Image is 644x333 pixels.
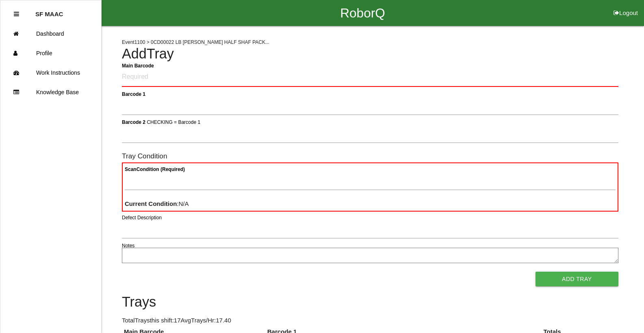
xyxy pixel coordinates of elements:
label: Notes [122,242,134,249]
b: Barcode 1 [122,91,145,97]
p: Total Trays this shift: 17 Avg Trays /Hr: 17.40 [122,316,618,325]
a: Dashboard [0,24,101,43]
b: Current Condition [125,200,177,207]
b: Scan Condition (Required) [125,166,185,172]
label: Defect Description [122,214,162,221]
span: Event 1100 > 0CD00022 LB [PERSON_NAME] HALF SHAF PACK... [122,39,269,45]
input: Required [122,68,618,87]
a: Work Instructions [0,63,101,82]
h6: Tray Condition [122,152,618,160]
h4: Trays [122,294,618,310]
span: : N/A [125,200,189,207]
a: Knowledge Base [0,82,101,102]
button: Add Tray [536,272,618,286]
div: Close [14,4,19,24]
span: CHECKING = Barcode 1 [147,119,200,125]
p: SF MAAC [35,4,63,17]
a: Profile [0,43,101,63]
b: Barcode 2 [122,119,145,125]
b: Main Barcode [122,63,154,68]
h4: Add Tray [122,46,618,62]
